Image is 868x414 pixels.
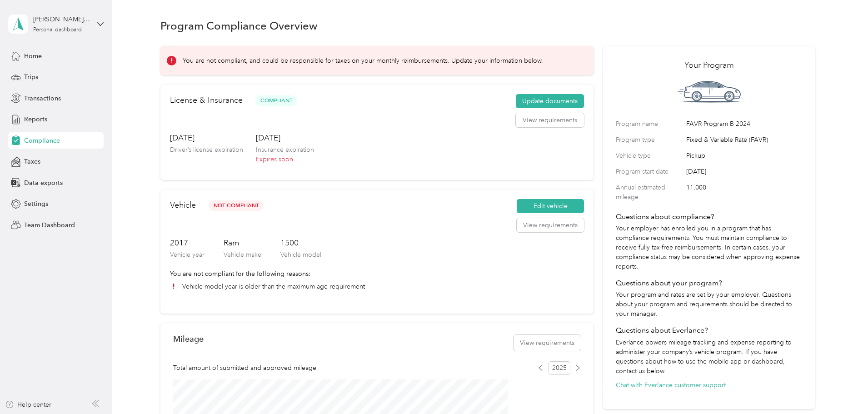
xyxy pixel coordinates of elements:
[549,361,570,375] span: 2025
[224,250,261,259] p: Vehicle make
[5,400,51,409] button: Help center
[616,119,683,129] label: Program name
[616,211,802,222] h4: Questions about compliance?
[24,51,42,61] span: Home
[170,269,584,279] p: You are not compliant for the following reasons:
[173,334,204,344] h2: Mileage
[516,94,584,109] button: Update documents
[616,380,726,390] button: Chat with Everlance customer support
[33,15,90,24] div: [PERSON_NAME] [PERSON_NAME]
[686,119,802,129] span: FAVR Program B 2024
[170,250,205,259] p: Vehicle year
[160,21,318,30] h1: Program Compliance Overview
[24,220,75,230] span: Team Dashboard
[616,135,683,145] label: Program type
[24,157,40,166] span: Taxes
[170,145,243,155] p: Driver’s license expiration
[280,237,321,249] h3: 1500
[616,325,802,336] h4: Questions about Everlance?
[183,56,543,65] p: You are not compliant, and could be responsible for taxes on your monthly reimbursements. Update ...
[686,135,802,145] span: Fixed & Variable Rate (FAVR)
[170,199,196,211] h2: Vehicle
[616,183,683,202] label: Annual estimated mileage
[517,199,584,214] button: Edit vehicle
[209,200,264,211] span: Not Compliant
[516,113,584,128] button: View requirements
[616,278,802,289] h4: Questions about your program?
[616,151,683,160] label: Vehicle type
[24,72,38,82] span: Trips
[224,237,261,249] h3: Ram
[24,199,48,209] span: Settings
[616,290,802,319] p: Your program and rates are set by your employer. Questions about your program and requirements sh...
[616,167,683,176] label: Program start date
[517,218,584,233] button: View requirements
[686,167,802,176] span: [DATE]
[256,145,314,155] p: Insurance expiration
[24,94,61,103] span: Transactions
[616,338,802,376] p: Everlance powers mileage tracking and expense reporting to administer your company’s vehicle prog...
[686,183,802,202] span: 11,000
[173,363,316,373] span: Total amount of submitted and approved mileage
[170,282,584,291] li: Vehicle model year is older than the maximum age requirement
[616,59,802,71] h2: Your Program
[24,136,60,145] span: Compliance
[33,27,82,33] div: Personal dashboard
[255,95,297,106] span: Compliant
[24,115,47,124] span: Reports
[170,94,243,106] h2: License & Insurance
[280,250,321,259] p: Vehicle model
[817,363,868,414] iframe: Everlance-gr Chat Button Frame
[616,224,802,271] p: Your employer has enrolled you in a program that has compliance requirements. You must maintain c...
[170,132,243,144] h3: [DATE]
[256,132,314,144] h3: [DATE]
[686,151,802,160] span: Pickup
[256,155,314,164] p: Expires soon
[24,178,63,188] span: Data exports
[514,335,581,351] button: View requirements
[170,237,205,249] h3: 2017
